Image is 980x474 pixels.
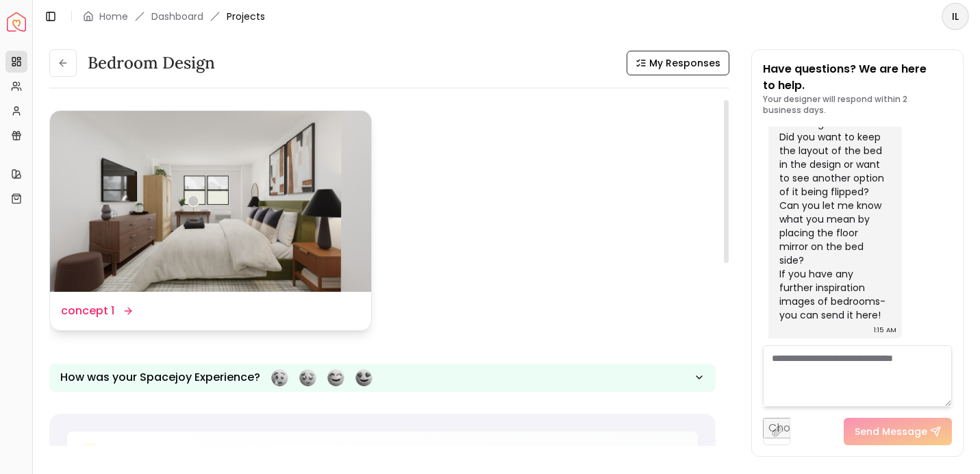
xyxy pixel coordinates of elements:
span: Projects [227,10,265,23]
p: Your designer will respond within 2 business days. [763,94,952,116]
span: My Responses [649,56,720,70]
div: 1:15 AM [874,323,896,337]
a: concept 1concept 1 [49,110,372,331]
span: IL [943,4,968,29]
button: IL [942,3,969,30]
nav: breadcrumb [83,10,265,23]
a: Spacejoy [7,12,26,32]
button: My Responses [627,51,729,75]
img: Spacejoy Logo [7,12,26,32]
h5: Need Help with Your Design? [111,445,290,464]
button: How was your Spacejoy Experience?Feeling terribleFeeling badFeeling goodFeeling awesome [49,364,716,392]
img: concept 1 [50,111,371,292]
p: How was your Spacejoy Experience? [60,369,260,386]
a: Dashboard [151,10,203,23]
p: Have questions? We are here to help. [763,61,952,94]
a: Home [99,10,128,23]
dd: concept 1 [61,303,114,319]
div: Hey there! Great I can add it to the design! Did you want to keep the layout of the bed in the de... [779,89,888,322]
h3: Bedroom design [88,52,215,74]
